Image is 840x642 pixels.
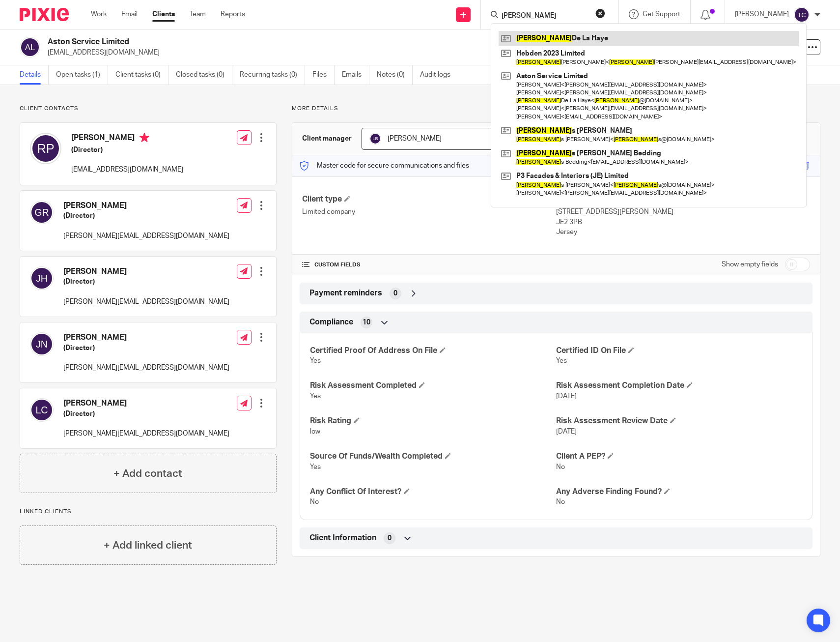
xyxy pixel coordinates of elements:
[121,9,138,19] a: Email
[300,161,469,171] p: Master code for secure communications and files
[556,357,567,364] span: Yes
[176,65,232,85] a: Closed tasks (0)
[91,9,107,19] a: Work
[30,332,54,356] img: svg%3E
[63,297,229,307] p: [PERSON_NAME][EMAIL_ADDRESS][DOMAIN_NAME]
[63,398,229,409] h4: [PERSON_NAME]
[643,11,680,18] span: Get Support
[309,317,353,327] span: Compliance
[393,289,397,298] span: 0
[310,346,556,356] h4: Certified Proof Of Address On File
[342,65,369,85] a: Emails
[20,8,69,21] img: Pixie
[63,429,229,438] p: [PERSON_NAME][EMAIL_ADDRESS][DOMAIN_NAME]
[556,498,565,505] span: No
[556,227,810,237] p: Jersey
[310,498,319,505] span: No
[310,416,556,426] h4: Risk Rating
[63,201,229,211] h4: [PERSON_NAME]
[63,343,229,353] h5: (Director)
[63,211,229,221] h5: (Director)
[63,332,229,343] h4: [PERSON_NAME]
[20,508,277,516] p: Linked clients
[420,65,458,85] a: Audit logs
[63,266,229,277] h4: [PERSON_NAME]
[377,65,413,85] a: Notes (0)
[20,105,277,113] p: Client contacts
[310,380,556,391] h4: Risk Assessment Completed
[48,48,687,58] p: [EMAIL_ADDRESS][DOMAIN_NAME]
[310,451,556,462] h4: Source Of Funds/Wealth Completed
[56,65,108,85] a: Open tasks (1)
[556,464,565,470] span: No
[71,133,183,145] h4: [PERSON_NAME]
[63,277,229,287] h5: (Director)
[556,487,802,497] h4: Any Adverse Finding Found?
[113,466,182,481] h4: + Add contact
[310,464,321,470] span: Yes
[310,487,556,497] h4: Any Conflict Of Interest?
[595,8,605,18] button: Clear
[556,393,577,400] span: [DATE]
[556,416,802,426] h4: Risk Assessment Review Date
[63,363,229,373] p: [PERSON_NAME][EMAIL_ADDRESS][DOMAIN_NAME]
[363,318,370,327] span: 10
[722,260,778,269] label: Show empty fields
[152,9,175,19] a: Clients
[48,37,559,47] h2: Aston Service Limited
[556,207,810,217] p: [STREET_ADDRESS][PERSON_NAME]
[30,133,61,164] img: svg%3E
[309,288,382,298] span: Payment reminders
[794,7,810,23] img: svg%3E
[369,133,381,145] img: svg%3E
[30,266,54,290] img: svg%3E
[556,346,802,356] h4: Certified ID On File
[71,165,183,175] p: [EMAIL_ADDRESS][DOMAIN_NAME]
[312,65,335,85] a: Files
[115,65,168,85] a: Client tasks (0)
[221,9,245,19] a: Reports
[388,533,392,543] span: 0
[240,65,305,85] a: Recurring tasks (0)
[310,357,321,364] span: Yes
[501,12,589,21] input: Search
[190,9,206,19] a: Team
[310,393,321,400] span: Yes
[71,145,183,155] h5: (Director)
[302,261,556,269] h4: CUSTOM FIELDS
[556,380,802,391] h4: Risk Assessment Completion Date
[556,451,802,462] h4: Client A PEP?
[302,194,556,204] h4: Client type
[310,428,320,435] span: low
[30,201,54,224] img: svg%3E
[30,398,54,422] img: svg%3E
[735,9,789,19] p: [PERSON_NAME]
[104,538,192,553] h4: + Add linked client
[63,231,229,241] p: [PERSON_NAME][EMAIL_ADDRESS][DOMAIN_NAME]
[20,65,49,85] a: Details
[63,409,229,419] h5: (Director)
[309,533,376,543] span: Client Information
[556,217,810,227] p: JE2 3PB
[388,135,442,142] span: [PERSON_NAME]
[20,37,40,58] img: svg%3E
[292,105,820,113] p: More details
[302,207,556,217] p: Limited company
[556,428,577,435] span: [DATE]
[302,134,352,144] h3: Client manager
[140,133,149,143] i: Primary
